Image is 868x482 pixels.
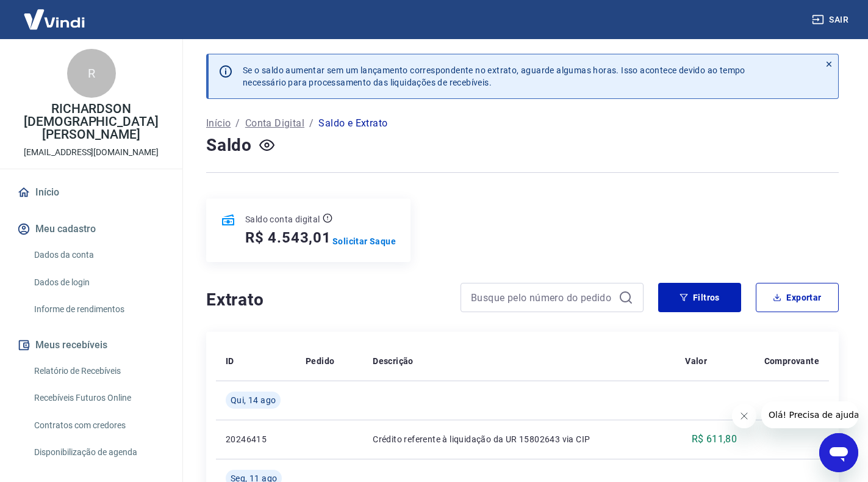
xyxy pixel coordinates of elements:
[245,228,331,247] h5: R$ 4.543,01
[318,116,387,131] p: Saldo e Extrato
[332,235,396,247] a: Solicitar Saque
[226,355,234,367] p: ID
[764,355,819,367] p: Comprovante
[29,270,168,295] a: Dados de login
[29,359,168,384] a: Relatório de Recebíveis
[24,146,159,159] p: [EMAIL_ADDRESS][DOMAIN_NAME]
[15,216,168,243] button: Meu cadastro
[471,288,614,307] input: Busque pelo número do pedido
[206,116,231,131] a: Início
[15,1,94,38] img: Vindi
[231,394,276,406] span: Qui, 14 ago
[306,355,334,367] p: Pedido
[235,116,240,131] p: /
[685,355,707,367] p: Valor
[819,433,858,472] iframe: Botão para abrir a janela de mensagens
[245,213,320,225] p: Saldo conta digital
[658,283,741,312] button: Filtros
[15,332,168,359] button: Meus recebíveis
[373,433,665,445] p: Crédito referente à liquidação da UR 15802643 via CIP
[692,432,737,447] p: R$ 611,80
[10,103,173,141] p: RICHARDSON [DEMOGRAPHIC_DATA][PERSON_NAME]
[756,283,839,312] button: Exportar
[809,9,853,31] button: Sair
[309,116,314,131] p: /
[29,297,168,322] a: Informe de rendimentos
[15,179,168,206] a: Início
[206,288,446,312] h4: Extrato
[243,64,745,89] p: Se o saldo aumentar sem um lançamento correspondente no extrato, aguarde algumas horas. Isso acon...
[29,243,168,268] a: Dados da conta
[29,413,168,438] a: Contratos com credores
[67,49,116,98] div: R
[7,9,102,18] span: Olá! Precisa de ajuda?
[206,133,252,158] h4: Saldo
[226,433,286,445] p: 20246415
[29,385,168,411] a: Recebíveis Futuros Online
[29,440,168,465] a: Disponibilização de agenda
[732,404,756,428] iframe: Fechar mensagem
[245,116,304,131] a: Conta Digital
[761,401,858,428] iframe: Mensagem da empresa
[373,355,414,367] p: Descrição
